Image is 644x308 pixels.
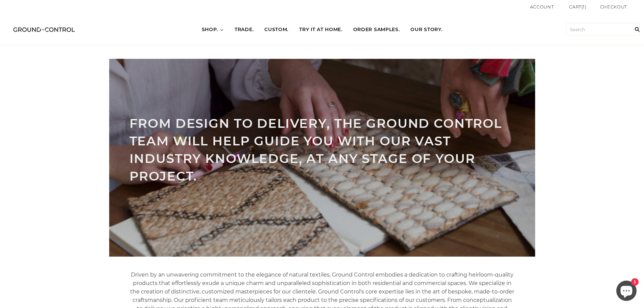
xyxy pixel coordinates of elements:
[614,281,639,303] inbox-online-store-chat: Shopify online store chat
[569,4,581,9] span: Cart
[202,26,218,33] span: SHOP.
[353,26,400,33] span: ORDER SAMPLES.
[583,4,585,9] span: 1
[405,20,448,39] a: OUR STORY.
[235,26,254,33] span: TRADE.
[566,23,640,36] input: Search
[264,26,288,33] span: CUSTOM.
[129,116,502,183] span: FROM DESIGN TO DELIVERY, THE GROUND CONTROL TEAM WILL HELP GUIDE YOU WITH OUR VAST INDUSTRY KNOWL...
[348,20,405,39] a: ORDER SAMPLES.
[630,14,644,45] input: Search
[196,20,230,39] a: SHOP.
[410,26,442,33] span: OUR STORY.
[294,20,348,39] a: TRY IT AT HOME.
[299,26,342,33] span: TRY IT AT HOME.
[530,4,554,9] a: Account
[229,20,259,39] a: TRADE.
[259,20,294,39] a: CUSTOM.
[569,3,587,10] a: Cart(1)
